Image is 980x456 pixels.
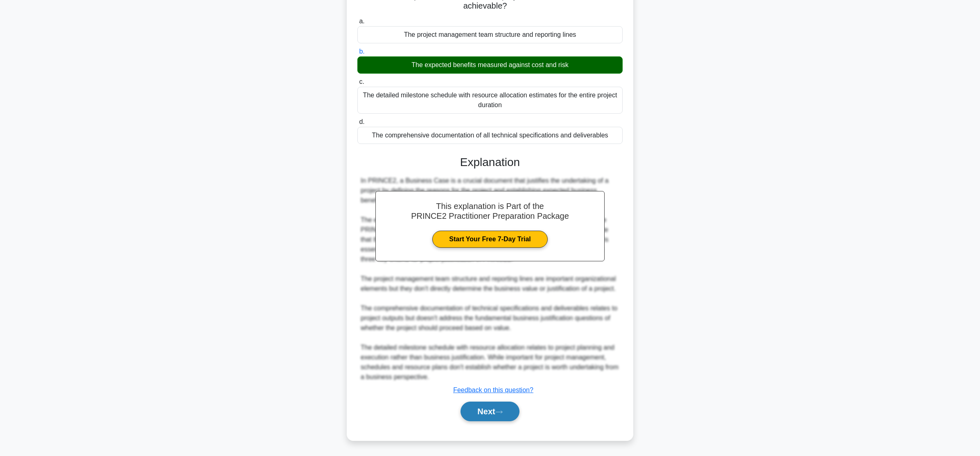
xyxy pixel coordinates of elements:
[359,118,364,125] span: d.
[359,48,364,55] span: b.
[453,386,533,393] a: Feedback on this question?
[357,87,623,114] div: The detailed milestone schedule with resource allocation estimates for the entire project duration
[432,231,547,248] a: Start Your Free 7-Day Trial
[359,18,364,25] span: a.
[461,402,519,421] button: Next
[359,78,364,85] span: c.
[357,127,623,144] div: The comprehensive documentation of all technical specifications and deliverables
[362,155,618,169] h3: Explanation
[357,26,623,43] div: The project management team structure and reporting lines
[357,56,623,74] div: The expected benefits measured against cost and risk
[361,176,619,382] div: In PRINCE2, a Business Case is a crucial document that justifies the undertaking of a project by ...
